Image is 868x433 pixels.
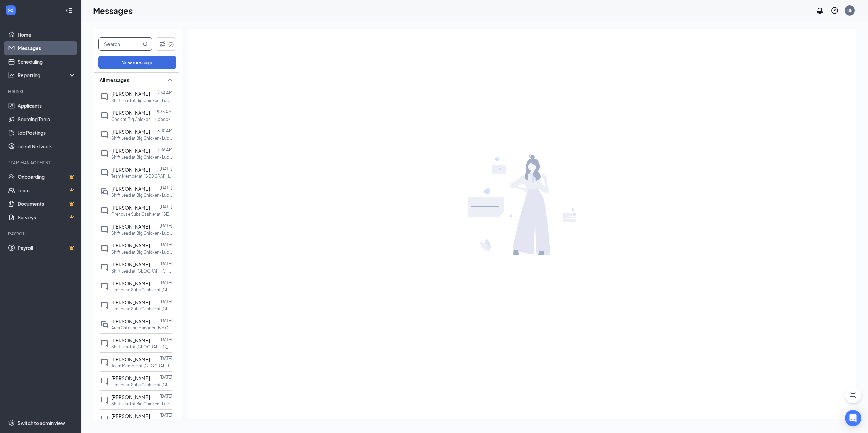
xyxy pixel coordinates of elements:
svg: ChatInactive [100,377,108,385]
a: Sourcing Tools [18,112,76,126]
p: 8:30 AM [157,128,172,134]
svg: ChatInactive [100,415,108,423]
span: [PERSON_NAME] [111,356,150,362]
a: Messages [18,41,76,55]
p: Firehouse Subs Cashier at [GEOGRAPHIC_DATA] [111,382,172,388]
p: Area Catering Manager- Big Chicken at Big Chicken- Lubbock [111,325,172,331]
a: Talent Network [18,139,76,153]
span: [PERSON_NAME] [111,223,150,230]
p: [DATE] [160,393,172,399]
svg: ChatInactive [100,93,108,101]
svg: WorkstreamLogo [7,7,14,14]
span: [PERSON_NAME] [111,110,150,116]
svg: Analysis [8,72,15,79]
svg: ChatInactive [100,207,108,215]
svg: ChatInactive [100,112,108,120]
svg: Filter [159,40,167,48]
svg: ChatActive [849,391,857,399]
svg: Collapse [65,7,72,14]
div: Team Management [8,160,74,166]
svg: ChatInactive [100,396,108,404]
svg: Settings [8,419,15,426]
span: [PERSON_NAME] [111,394,150,400]
button: ChatActive [845,387,861,403]
span: [PERSON_NAME] [111,186,150,192]
p: [DATE] [160,299,172,304]
p: Cook at Big Chicken- Lubbock [111,116,171,122]
p: Shift Lead at Big Chicken- Lubbock [111,192,172,198]
p: Shift Lead at [GEOGRAPHIC_DATA] [111,268,172,274]
p: [DATE] [160,242,172,247]
p: [DATE] [160,166,172,172]
svg: QuestionInfo [831,6,839,15]
p: [DATE] [160,355,172,361]
svg: DoubleChat [100,188,108,196]
svg: DoubleChat [100,320,108,328]
svg: ChatInactive [100,301,108,309]
div: Payroll [8,231,74,237]
a: Scheduling [18,55,76,68]
p: [DATE] [160,318,172,323]
p: [DATE] [160,185,172,191]
p: [DATE] [160,223,172,229]
div: Reporting [18,72,76,79]
a: Applicants [18,99,76,112]
p: Shift Lead at Big Chicken- Lubbock [111,135,172,141]
p: Shift Lead at [GEOGRAPHIC_DATA] [111,344,172,350]
a: SurveysCrown [18,211,76,224]
svg: ChatInactive [100,169,108,177]
svg: ChatInactive [100,339,108,347]
svg: ChatInactive [100,131,108,139]
span: [PERSON_NAME] [111,204,150,211]
span: [PERSON_NAME] [111,167,150,173]
p: Shift Lead at Big Chicken- Lubbock [111,154,172,160]
p: Firehouse Subs Cashier at [GEOGRAPHIC_DATA] [111,287,172,293]
div: Switch to admin view [18,419,65,426]
svg: ChatInactive [100,282,108,290]
svg: ChatInactive [100,150,108,158]
span: [PERSON_NAME] [111,261,150,267]
p: 9:54 AM [157,90,172,96]
p: Firehouse Subs Cashier at [GEOGRAPHIC_DATA] [111,211,172,217]
p: Shift Lead at Big Chicken- Lubbock [111,401,172,407]
span: [PERSON_NAME] [111,299,150,305]
p: 8:33 AM [157,109,172,115]
p: Shift Lead at Big Chicken- Lubbock [111,249,172,255]
span: [PERSON_NAME] [111,91,150,97]
p: [DATE] [160,261,172,266]
p: [DATE] [160,280,172,285]
svg: ChatInactive [100,244,108,253]
input: Search [99,38,141,50]
svg: Notifications [816,6,824,15]
svg: MagnifyingGlass [143,41,148,47]
p: [DATE] [160,337,172,342]
p: [DATE] [160,374,172,380]
span: [PERSON_NAME] [111,318,150,324]
a: DocumentsCrown [18,197,76,211]
p: Team Member at [GEOGRAPHIC_DATA] [111,173,172,179]
span: [PERSON_NAME] [111,129,150,135]
p: [DATE] [160,204,172,210]
span: [PERSON_NAME] [111,337,150,343]
a: Job Postings [18,126,76,139]
p: Firehouse Subs Cashier at [GEOGRAPHIC_DATA] [111,306,172,312]
svg: ChatInactive [100,263,108,272]
a: TeamCrown [18,183,76,197]
svg: ChatInactive [100,358,108,366]
span: [PERSON_NAME] [111,242,150,248]
span: [PERSON_NAME] [111,413,150,419]
div: BE [847,7,852,13]
div: Hiring [8,89,74,94]
span: [PERSON_NAME] [111,280,150,286]
span: All messages [100,77,129,83]
p: Shift Lead at Big Chicken- Lubbock [111,230,172,236]
p: [DATE] [160,412,172,418]
svg: SmallChevronUp [166,76,174,84]
button: New message [98,56,176,69]
span: [PERSON_NAME] [111,148,150,154]
button: Filter (2) [156,37,176,51]
a: Home [18,28,76,41]
a: PayrollCrown [18,241,76,255]
a: OnboardingCrown [18,170,76,183]
div: Open Intercom Messenger [845,410,861,426]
